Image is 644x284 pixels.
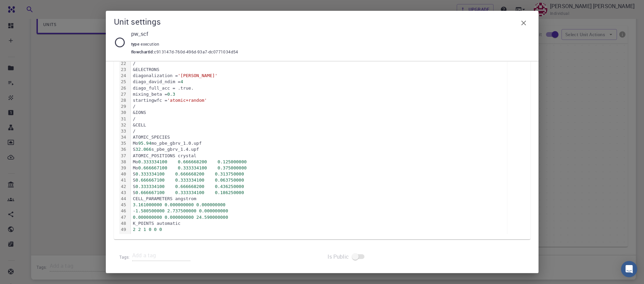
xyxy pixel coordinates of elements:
div: &ELECTRONS [131,67,507,73]
span: 1.580500000 [136,208,165,213]
div: 38 [119,159,127,165]
span: 0 [154,227,157,232]
div: &IONS [131,110,507,116]
div: 42 [119,184,127,190]
span: 0.666667100 [138,165,167,170]
span: 0.000000000 [199,208,228,213]
div: Mo [131,159,507,165]
span: type [131,41,141,47]
div: 22 [119,61,127,67]
div: / [131,61,507,67]
span: 0.666668200 [178,159,207,164]
div: S [131,177,507,183]
div: 45 [119,202,127,208]
span: 0.666667100 [136,190,165,195]
span: 0.000000000 [165,202,194,207]
div: 39 [119,165,127,171]
div: K_POINTS automatic [131,220,507,227]
div: ATOMIC_SPECIES [131,134,507,140]
span: 0.000000000 [133,215,162,220]
div: 36 [119,146,127,152]
span: 0.666668200 [175,171,204,176]
span: 0.000000000 [196,202,225,207]
div: 32 [119,122,127,128]
div: S [131,171,507,177]
div: mixing_beta = [131,91,507,97]
div: Mo [131,165,507,171]
span: 0.333334100 [175,177,204,183]
div: ATOMIC_POSITIONS crystal [131,153,507,159]
span: 32.066 [136,147,151,152]
span: 0.436250000 [215,184,244,189]
span: 'atomic+random' [167,98,207,103]
span: 0.000000000 [165,215,194,220]
span: 0.666668200 [175,184,204,189]
div: / [131,128,507,134]
span: execution [141,41,162,47]
div: startingwfc = [131,97,507,103]
div: 44 [119,196,127,202]
div: diago_full_acc = .true. [131,85,507,91]
div: diago_david_ndim = [131,79,507,85]
div: S [131,190,507,196]
span: 3.161000000 [133,202,162,207]
div: 30 [119,110,127,116]
span: 1 [143,227,146,232]
span: 24.590000000 [196,215,228,220]
span: 95.94 [138,141,151,146]
span: 2 [133,227,136,232]
div: 31 [119,116,127,122]
span: 0.313750000 [215,171,244,176]
div: 40 [119,171,127,177]
div: 25 [119,79,127,85]
div: - [131,208,507,214]
span: '[PERSON_NAME]' [178,73,217,78]
span: 0.333334100 [138,159,167,164]
div: Open Intercom Messenger [621,261,637,277]
div: 49 [119,227,127,233]
span: 4 [181,79,183,84]
div: S s_pbe_gbrv_1.4.upf [131,146,507,152]
div: &CELL [131,122,507,128]
input: Add a tag [132,250,190,261]
div: 41 [119,177,127,183]
span: 0.333334100 [175,190,204,195]
div: diagonalization = [131,73,507,79]
span: 0.063750000 [215,177,244,183]
div: 47 [119,214,127,220]
span: flowchartId : [131,49,154,55]
span: 0.333334100 [136,171,165,176]
div: 33 [119,128,127,134]
div: 28 [119,97,127,103]
div: 27 [119,91,127,97]
div: Mo mo_pbe_gbrv_1.0.upf [131,140,507,146]
span: 0.333334100 [178,165,207,170]
div: 26 [119,85,127,91]
div: S [131,184,507,190]
p: pw_scf [131,30,525,38]
span: 0 [159,227,162,232]
span: 2 [138,227,141,232]
div: 48 [119,220,127,227]
span: Is Public [328,253,349,261]
div: 43 [119,190,127,196]
div: 29 [119,103,127,110]
div: 34 [119,134,127,140]
div: / [131,116,507,122]
span: 2.737500000 [167,208,196,213]
span: c913147d-760d-496d-93a7-dc0771034d54 [154,49,238,55]
div: 24 [119,73,127,79]
span: 0.666667100 [136,177,165,183]
span: Support [14,5,38,11]
span: 0.125000000 [217,159,246,164]
span: 0.375000000 [217,165,246,170]
div: 23 [119,67,127,73]
span: 0.186250000 [215,190,244,195]
span: 0.333334100 [136,184,165,189]
div: CELL_PARAMETERS angstrom [131,196,507,202]
h6: Tags: [119,251,133,261]
span: 0.3 [167,92,175,97]
div: 35 [119,140,127,146]
div: / [131,103,507,110]
div: 37 [119,153,127,159]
